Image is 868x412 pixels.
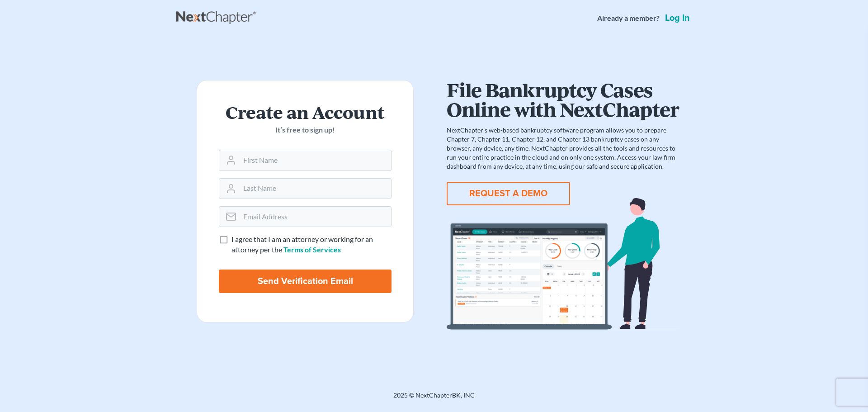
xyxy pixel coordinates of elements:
[447,198,679,330] img: dashboard-867a026336fddd4d87f0941869007d5e2a59e2bc3a7d80a2916e9f42c0117099.svg
[240,207,391,227] input: Email Address
[240,150,391,170] input: First Name
[283,245,341,254] a: Terms of Services
[219,125,392,135] p: It’s free to sign up!
[219,270,392,293] input: Send Verification Email
[240,179,391,199] input: Last Name
[447,126,679,171] p: NextChapter’s web-based bankruptcy software program allows you to prepare Chapter 7, Chapter 11, ...
[447,80,679,118] h1: File Bankruptcy Cases Online with NextChapter
[597,13,660,24] strong: Already a member?
[176,391,692,407] div: 2025 © NextChapterBK, INC
[231,235,373,254] span: I agree that I am an attorney or working for an attorney per the
[219,102,392,121] h2: Create an Account
[663,14,692,23] a: Log in
[447,182,570,205] button: REQUEST A DEMO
